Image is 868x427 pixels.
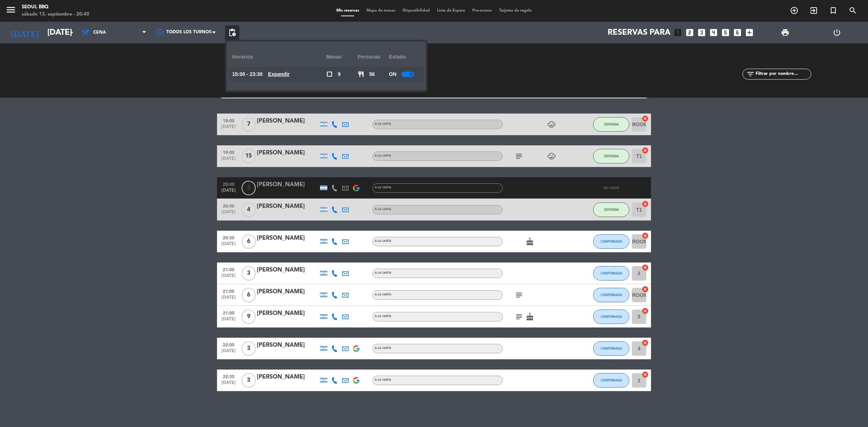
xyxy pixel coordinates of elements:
i: add_circle_outline [790,6,799,15]
span: CONFIRMADA [601,271,622,275]
button: CONFIRMADA [593,373,629,388]
u: Expandir [268,71,290,77]
i: cancel [642,371,649,378]
button: menu [5,4,16,18]
span: Cena [93,30,106,35]
i: looks_6 [733,28,742,37]
span: A LA CARTA [375,315,391,318]
span: [DATE] [220,124,238,133]
span: SENTADA [604,154,619,158]
i: search [848,6,857,15]
span: 15:00 - 23:30 [232,70,263,78]
span: Mapa de mesas [363,9,399,13]
span: CONFIRMADA [601,378,622,382]
span: 22:30 [220,372,238,380]
i: subject [515,152,523,161]
i: cancel [642,200,649,208]
div: [PERSON_NAME] [257,234,318,243]
span: pending_actions [228,28,237,37]
i: filter_list [746,70,755,78]
button: NO-SHOW [593,181,629,195]
span: CONFIRMADA [601,346,622,350]
span: 20:30 [220,233,238,242]
span: CONFIRMADA [601,293,622,297]
button: CONFIRMADA [593,309,629,324]
i: arrow_drop_down [67,28,76,37]
span: Disponibilidad [399,9,433,13]
div: [PERSON_NAME] [257,116,318,126]
button: SENTADA [593,202,629,217]
span: A LA CARTA [375,208,391,211]
i: add_box [745,28,754,37]
span: check_box_outline_blank [326,71,333,77]
span: 21:00 [220,308,238,317]
span: A LA CARTA [375,154,391,157]
span: 5 [242,181,256,195]
div: LOG OUT [811,22,863,43]
img: google-logo.png [353,377,359,384]
button: CONFIRMADA [593,341,629,356]
div: Seoul bbq [22,4,89,11]
span: [DATE] [220,317,238,325]
i: looks_3 [697,28,706,37]
img: google-logo.png [353,185,359,191]
div: [PERSON_NAME] [257,265,318,275]
i: cake [526,237,534,246]
span: ON [389,70,396,78]
i: power_settings_new [833,28,841,37]
span: 9 [242,309,256,324]
span: 9 [338,70,341,78]
span: Lista de Espera [433,9,469,13]
span: A LA CARTA [375,293,391,296]
i: looks_4 [709,28,718,37]
span: 56 [369,70,375,78]
span: [DATE] [220,273,238,282]
i: child_care [547,152,556,161]
span: 21:00 [220,265,238,273]
i: looks_two [685,28,694,37]
span: A LA CARTA [375,379,391,381]
span: 7 [242,117,256,132]
i: child_care [547,120,556,129]
button: CONFIRMADA [593,288,629,302]
i: subject [515,312,523,321]
span: NO-SHOW [604,186,619,190]
i: exit_to_app [809,6,818,15]
i: looks_one [673,28,682,37]
div: sábado 13. septiembre - 20:40 [22,11,89,18]
i: cake [526,312,534,321]
span: 3 [242,373,256,388]
div: [PERSON_NAME] [257,372,318,382]
i: cancel [642,307,649,315]
i: cancel [642,286,649,293]
button: SENTADA [593,149,629,163]
button: CONFIRMADA [593,234,629,249]
span: A LA CARTA [375,272,391,274]
span: [DATE] [220,210,238,218]
span: SENTADA [604,122,619,126]
span: Reservas para [608,28,671,37]
span: 6 [242,288,256,302]
i: cancel [642,339,649,346]
span: Tarjetas de regalo [495,9,536,13]
div: [PERSON_NAME] [257,202,318,211]
div: Horarios [232,47,326,67]
input: Filtrar por nombre... [755,70,811,78]
span: [DATE] [220,380,238,389]
span: 4 [242,202,256,217]
i: subject [515,291,523,299]
span: 3 [242,341,256,356]
span: [DATE] [220,349,238,357]
button: CONFIRMADA [593,266,629,281]
span: 15 [242,149,256,163]
span: A LA CARTA [375,347,391,350]
span: 19:00 [220,148,238,156]
span: 21:00 [220,287,238,295]
span: [DATE] [220,295,238,303]
span: [DATE] [220,242,238,250]
span: restaurant [358,71,364,77]
span: 6 [242,234,256,249]
i: cancel [642,232,649,239]
img: google-logo.png [353,345,359,352]
span: CONFIRMADA [601,239,622,243]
